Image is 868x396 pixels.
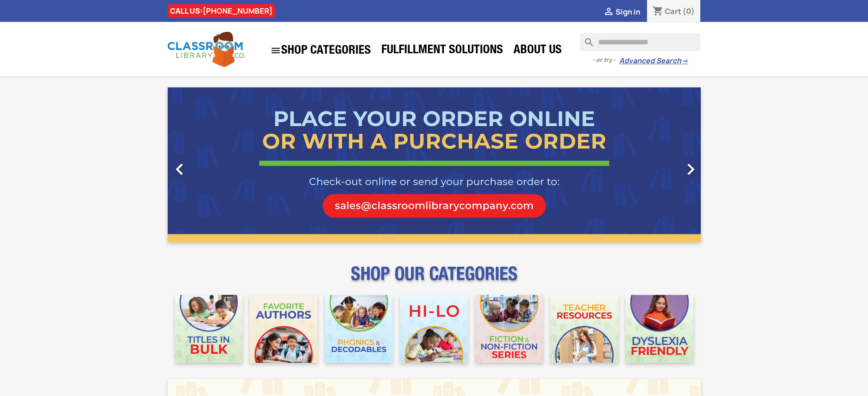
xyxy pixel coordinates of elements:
img: Classroom Library Company [168,32,245,67]
span: Cart [665,6,681,16]
img: CLC_Bulk_Mobile.jpg [175,295,243,363]
a: Advanced Search→ [619,56,688,66]
a:  Sign in [603,7,640,17]
a: Next [621,87,701,242]
i:  [270,45,281,56]
ul: Carousel container [168,87,701,242]
a: [PHONE_NUMBER] [203,6,272,16]
span: (0) [683,6,695,16]
img: CLC_Phonics_And_Decodables_Mobile.jpg [325,295,393,363]
img: CLC_Fiction_Nonfiction_Mobile.jpg [475,295,543,363]
a: Previous [168,87,248,242]
a: About Us [509,42,566,60]
span: Sign in [616,7,640,17]
span: → [681,56,688,66]
input: Search [580,33,700,51]
a: SHOP CATEGORIES [266,41,375,61]
span: - or try - [592,56,619,65]
i: shopping_cart [652,6,663,17]
a: Fulfillment Solutions [377,42,508,60]
i:  [603,7,614,18]
i: search [580,33,591,44]
img: CLC_Teacher_Resources_Mobile.jpg [550,295,618,363]
img: CLC_Favorite_Authors_Mobile.jpg [250,295,318,363]
img: CLC_HiLo_Mobile.jpg [400,295,468,363]
img: CLC_Dyslexia_Mobile.jpg [626,295,693,363]
i:  [679,158,702,181]
p: SHOP OUR CATEGORIES [168,271,701,288]
i:  [168,158,191,181]
div: CALL US: [168,4,275,18]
